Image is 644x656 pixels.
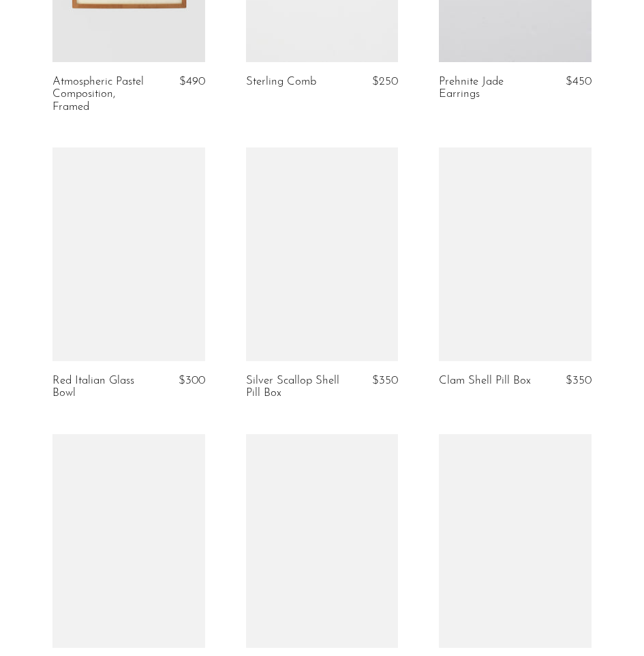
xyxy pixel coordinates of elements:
a: Prehnite Jade Earrings [439,76,537,101]
span: $490 [179,76,205,87]
span: $250 [372,76,398,87]
span: $300 [179,375,205,386]
a: Red Italian Glass Bowl [52,375,151,400]
span: $350 [372,375,398,386]
a: Atmospheric Pastel Composition, Framed [52,76,151,113]
span: $350 [566,375,592,386]
a: Clam Shell Pill Box [439,375,531,387]
a: Silver Scallop Shell Pill Box [246,375,344,400]
a: Sterling Comb [246,76,316,88]
span: $450 [566,76,592,87]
